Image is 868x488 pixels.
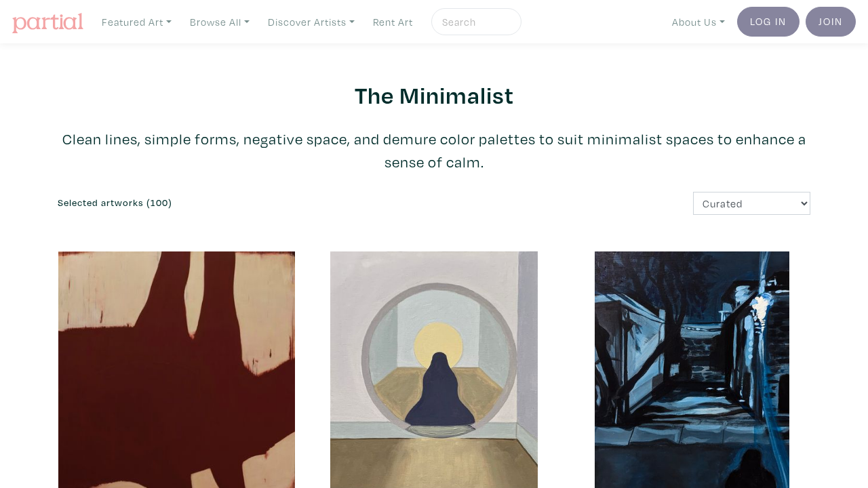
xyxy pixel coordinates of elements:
a: Browse All [184,8,256,36]
h2: The Minimalist [58,80,810,109]
a: Join [806,7,856,37]
a: About Us [666,8,731,36]
a: Featured Art [96,8,178,36]
h6: Selected artworks (100) [58,197,424,209]
p: Clean lines, simple forms, negative space, and demure color palettes to suit minimalist spaces to... [58,127,810,174]
a: Log In [737,7,800,37]
a: Rent Art [367,8,419,36]
a: Discover Artists [262,8,361,36]
input: Search [441,14,509,30]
